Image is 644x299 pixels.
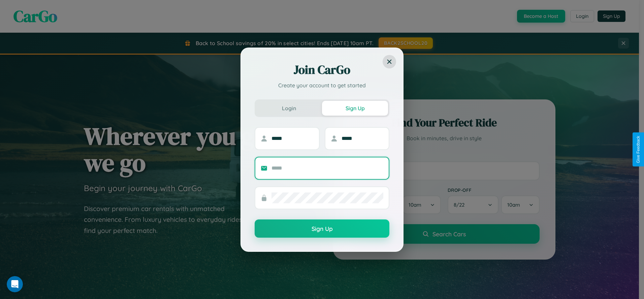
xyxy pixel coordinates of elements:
button: Login [256,101,322,116]
button: Sign Up [255,219,389,238]
button: Sign Up [322,101,388,116]
h2: Join CarGo [255,62,389,78]
p: Create your account to get started [255,81,389,89]
div: Give Feedback [636,136,641,163]
iframe: Intercom live chat [7,276,23,292]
